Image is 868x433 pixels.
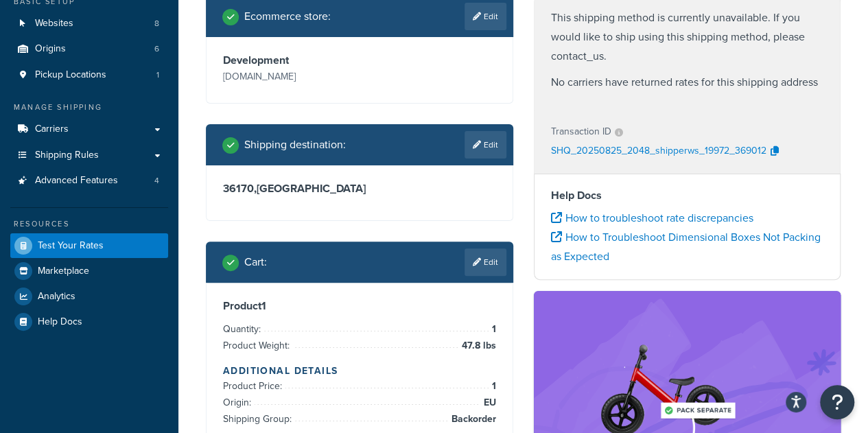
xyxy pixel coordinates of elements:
[448,411,496,428] span: Backorder
[223,379,285,393] span: Product Price:
[551,229,821,264] a: How to Troubleshoot Dimensional Boxes Not Packing as Expected
[223,182,496,196] h3: 36170 , [GEOGRAPHIC_DATA]
[10,62,168,88] a: Pickup Locations1
[38,266,89,277] span: Marketplace
[223,54,356,67] h3: Development
[465,131,506,159] a: Edit
[10,102,168,113] div: Manage Shipping
[551,73,824,92] p: No carriers have returned rates for this shipping address
[223,412,295,426] span: Shipping Group:
[489,321,496,338] span: 1
[38,240,104,252] span: Test Your Rates
[489,378,496,395] span: 1
[10,36,168,62] a: Origins6
[551,8,824,66] p: This shipping method is currently unavailable. If you would like to ship using this shipping meth...
[10,36,168,62] li: Origins
[10,143,168,168] a: Shipping Rules
[154,43,159,55] span: 6
[38,316,82,328] span: Help Docs
[35,150,99,161] span: Shipping Rules
[223,395,255,410] span: Origin:
[38,291,75,303] span: Analytics
[156,69,159,81] span: 1
[10,259,168,283] a: Marketplace
[35,69,106,81] span: Pickup Locations
[154,175,159,187] span: 4
[244,139,346,151] h2: Shipping destination :
[10,117,168,142] a: Carriers
[551,210,753,226] a: How to troubleshoot rate discrepancies
[551,187,824,204] h4: Help Docs
[820,385,854,419] button: Open Resource Center
[10,62,168,88] li: Pickup Locations
[551,141,766,162] p: SHQ_20250825_2048_shipperws_19972_369012
[10,233,168,258] a: Test Your Rates
[465,248,506,276] a: Edit
[551,122,611,141] p: Transaction ID
[223,338,293,353] span: Product Weight:
[35,124,69,135] span: Carriers
[10,11,168,36] a: Websites8
[223,299,496,313] h3: Product 1
[480,395,496,411] span: EU
[35,175,118,187] span: Advanced Features
[10,168,168,194] a: Advanced Features4
[10,309,168,334] a: Help Docs
[244,10,331,23] h2: Ecommerce store :
[10,218,168,230] div: Resources
[244,256,267,268] h2: Cart :
[223,364,496,378] h4: Additional Details
[10,168,168,194] li: Advanced Features
[35,43,66,55] span: Origins
[223,67,356,86] p: [DOMAIN_NAME]
[465,3,506,30] a: Edit
[154,18,159,30] span: 8
[458,338,496,354] span: 47.8 lbs
[10,11,168,36] li: Websites
[223,322,264,336] span: Quantity:
[10,284,168,309] a: Analytics
[35,18,73,30] span: Websites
